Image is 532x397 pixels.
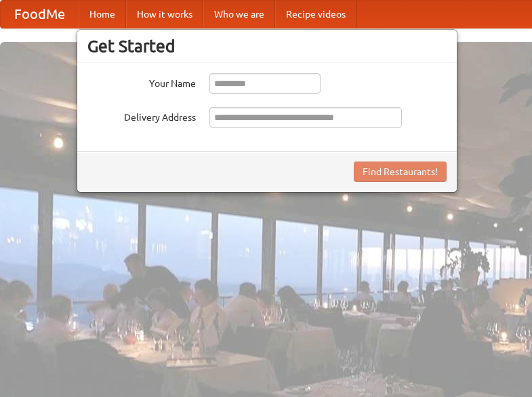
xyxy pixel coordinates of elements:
[87,107,196,124] label: Delivery Address
[79,1,126,28] a: Home
[354,162,447,182] button: Find Restaurants!
[1,1,79,28] a: FoodMe
[87,36,447,56] h3: Get Started
[203,1,275,28] a: Who we are
[126,1,203,28] a: How it works
[87,73,196,90] label: Your Name
[275,1,356,28] a: Recipe videos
